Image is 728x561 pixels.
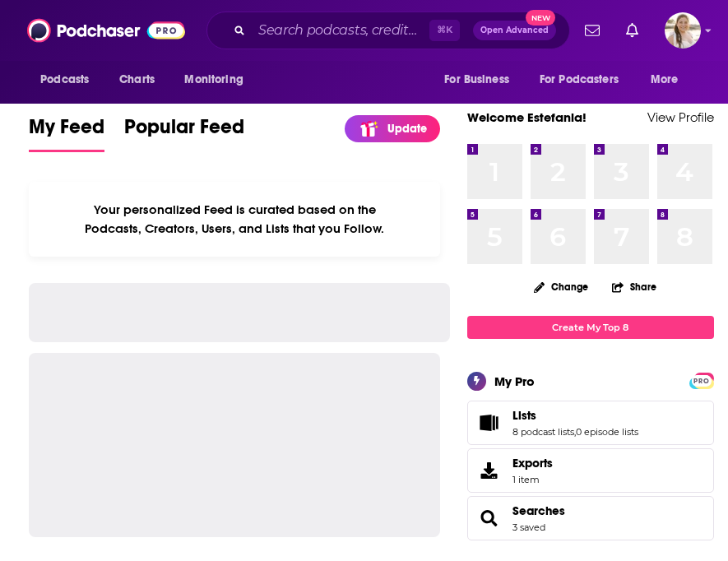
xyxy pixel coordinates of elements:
[184,68,243,91] span: Monitoring
[512,456,553,471] span: Exports
[473,507,506,530] a: Searches
[512,474,553,485] span: 1 item
[124,114,244,152] a: Popular Feed
[252,17,429,44] input: Search podcasts, credits, & more...
[29,182,440,257] div: Your personalized Feed is curated based on the Podcasts, Creators, Users, and Lists that you Follow.
[692,373,712,386] a: PRO
[512,522,545,533] a: 3 saved
[619,16,645,44] a: Show notifications dropdown
[40,68,89,91] span: Podcasts
[512,426,574,438] a: 8 podcast lists
[494,373,535,389] div: My Pro
[473,411,506,434] a: Lists
[29,64,110,95] button: open menu
[512,408,638,423] a: Lists
[540,68,619,91] span: For Podcasters
[692,375,712,387] span: PRO
[524,276,598,297] button: Change
[467,109,587,125] a: Welcome Estefania!
[27,15,185,46] img: Podchaser - Follow, Share and Rate Podcasts
[651,68,679,91] span: More
[119,68,155,91] span: Charts
[345,115,440,142] a: Update
[29,114,104,152] a: My Feed
[444,68,509,91] span: For Business
[639,64,699,95] button: open menu
[574,426,576,438] span: ,
[665,12,701,49] img: User Profile
[173,64,264,95] button: open menu
[611,271,657,303] button: Share
[529,64,642,95] button: open menu
[206,12,570,49] div: Search podcasts, credits, & more...
[576,426,638,438] a: 0 episode lists
[433,64,530,95] button: open menu
[647,109,714,125] a: View Profile
[124,114,244,149] span: Popular Feed
[29,114,104,149] span: My Feed
[665,12,701,49] span: Logged in as acquavie
[429,20,460,41] span: ⌘ K
[480,26,549,35] span: Open Advanced
[512,503,565,518] a: Searches
[512,408,536,423] span: Lists
[665,12,701,49] button: Show profile menu
[467,448,714,493] a: Exports
[387,122,427,136] p: Update
[467,496,714,540] span: Searches
[109,64,165,95] a: Charts
[578,16,606,44] a: Show notifications dropdown
[473,459,506,482] span: Exports
[467,401,714,445] span: Lists
[526,10,555,25] span: New
[467,316,714,338] a: Create My Top 8
[473,21,556,40] button: Open AdvancedNew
